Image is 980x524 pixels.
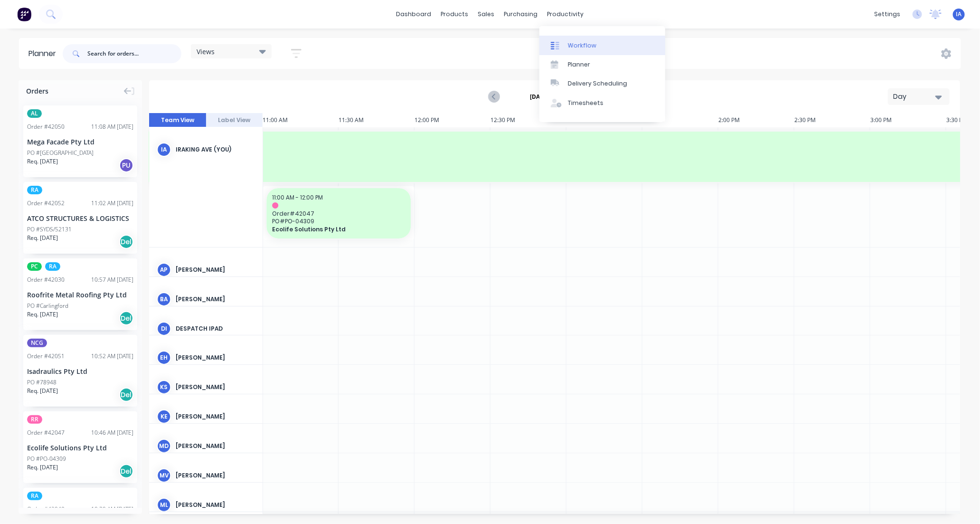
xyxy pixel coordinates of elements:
div: 10:46 AM [DATE] [91,429,133,437]
a: Workflow [539,36,665,55]
button: Label View [206,113,263,127]
div: [PERSON_NAME] [176,501,255,509]
div: ML [157,498,171,512]
button: Team View [149,113,206,127]
div: Order # 42049 [27,505,65,514]
div: 11:30 AM [339,113,415,127]
div: Workflow [568,41,596,50]
div: PU [119,158,133,172]
div: DI [157,322,171,336]
div: Order # 42047 [27,429,65,437]
div: Isadraulics Pty Ltd [27,366,133,376]
div: Iraking Ave (You) [176,145,255,154]
a: dashboard [392,7,436,21]
span: Order # 42047 [272,210,405,217]
div: Del [119,388,133,402]
div: 10:57 AM [DATE] [91,276,133,284]
div: AP [157,263,171,277]
span: RA [45,262,60,271]
div: [PERSON_NAME] [176,412,255,421]
input: Search for orders... [87,44,181,63]
div: MV [157,468,171,483]
div: ATCO STRUCTURES & LOGISTICS [27,213,133,223]
div: Del [119,464,133,478]
span: Views [197,47,215,57]
div: 11:00 AM [263,113,339,127]
span: Req. [DATE] [27,234,58,242]
div: Timesheets [568,99,603,107]
div: PO #PO-04309 [27,455,66,463]
div: 12:00 PM [415,113,490,127]
div: purchasing [499,7,543,21]
span: Orders [26,86,48,96]
strong: [DATE] [530,93,549,101]
span: IA [956,10,962,19]
div: productivity [543,7,589,21]
div: Ecolife Solutions Pty Ltd [27,443,133,453]
div: Day [893,92,937,102]
div: 2:00 PM [718,113,794,127]
span: Ecolife Solutions Pty Ltd [272,226,392,233]
div: [PERSON_NAME] [176,353,255,362]
div: PO #SYDS/52131 [27,225,72,234]
button: Previous page [489,91,500,103]
div: Del [119,235,133,249]
span: PO # PO-04309 [272,218,405,225]
span: AL [27,109,42,118]
div: 3:00 PM [870,113,946,127]
div: [PERSON_NAME] [176,383,255,391]
div: 12:30 PM [490,113,566,127]
div: MD [157,439,171,453]
div: 10:30 AM [DATE] [91,505,133,514]
div: [PERSON_NAME] [176,442,255,450]
div: 11:02 AM [DATE] [91,199,133,208]
span: Req. [DATE] [27,387,58,395]
div: Planner [568,60,590,69]
div: [PERSON_NAME] [176,295,255,304]
span: 11:00 AM - 12:00 PM [272,193,323,201]
div: products [436,7,473,21]
span: Req. [DATE] [27,463,58,472]
span: RA [27,186,42,194]
a: Planner [539,55,665,74]
span: PC [27,262,42,271]
div: PO #[GEOGRAPHIC_DATA] [27,149,94,157]
div: Order # 42051 [27,352,65,361]
div: BA [157,292,171,306]
a: Delivery Scheduling [539,74,665,93]
span: Req. [DATE] [27,310,58,319]
div: Order # 42052 [27,199,65,208]
div: Mega Facade Pty Ltd [27,137,133,147]
div: Order # 42030 [27,276,65,284]
div: Del [119,311,133,325]
div: EH [157,351,171,365]
div: Despatch Ipad [176,324,255,333]
span: Req. [DATE] [27,157,58,166]
img: Factory [17,7,31,21]
div: Planner [28,48,61,59]
span: RA [27,492,42,500]
div: Roofrite Metal Roofing Pty Ltd [27,290,133,300]
button: Day [888,88,950,105]
div: 11:08 AM [DATE] [91,123,133,131]
div: [PERSON_NAME] [176,266,255,274]
div: 2:30 PM [794,113,870,127]
div: sales [473,7,499,21]
a: Timesheets [539,94,665,113]
div: 10:52 AM [DATE] [91,352,133,361]
div: settings [869,7,905,21]
div: KE [157,410,171,424]
span: NCG [27,339,47,347]
span: RR [27,415,42,424]
div: KS [157,380,171,394]
div: Order # 42050 [27,123,65,131]
div: PO #Carlingford [27,302,68,310]
div: PO #78948 [27,378,57,387]
div: Delivery Scheduling [568,79,627,88]
div: 1:30 PM [642,113,718,127]
div: IA [157,143,171,157]
div: [PERSON_NAME] [176,471,255,480]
